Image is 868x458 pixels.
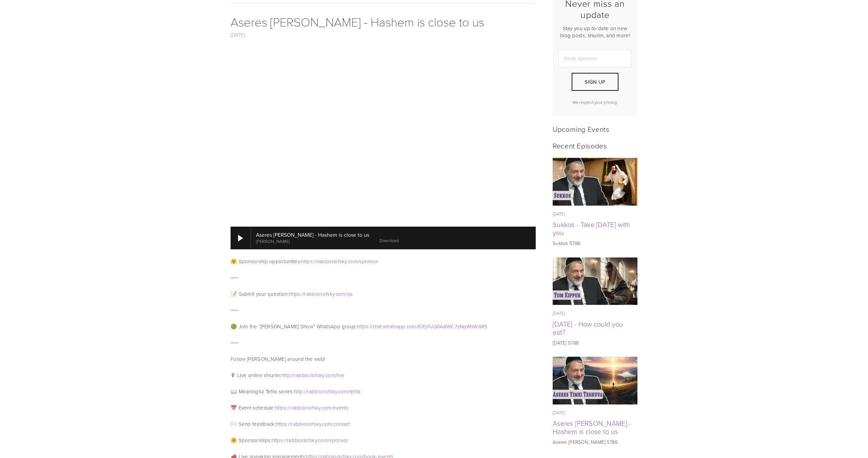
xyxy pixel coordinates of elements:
[294,372,324,379] span: rabbiorlofsky
[231,274,536,282] p: ~~~
[347,258,348,265] span: .
[281,372,290,379] span: http
[287,404,291,411] span: ://
[407,323,416,330] span: com
[231,371,536,379] p: 🎙 Live online shiurim:
[276,420,287,428] span: https
[335,372,337,379] span: /
[418,323,488,330] span: IOEyfUQ0A8WC7yNqWsWsWS
[382,323,383,330] span: .
[317,437,318,444] span: .
[231,322,536,331] p: 🟢 Join the “[PERSON_NAME] Show” WhatsApp group:
[291,404,321,411] span: rabbiorlofsky
[281,372,345,379] a: http://rabbiorlofsky.com/live
[585,78,605,85] span: Sign Up
[553,410,565,416] time: [DATE]
[369,323,373,330] span: ://
[553,211,565,217] time: [DATE]
[231,306,536,314] p: ~~~
[553,310,565,316] time: [DATE]
[558,99,632,105] p: We respect your privacy.
[553,357,638,404] img: Aseres Yimei Teshuva - Hashem is close to us
[231,355,536,363] p: Follow [PERSON_NAME] around the web!
[334,420,350,428] span: contact
[553,158,638,206] img: Sukkos - Take Yom Kippur with you
[291,420,321,428] span: rabbiorlofsky
[383,323,405,330] span: whatsapp
[275,404,349,411] a: https://rabbiorlofsky.com/events
[332,404,333,411] span: /
[231,31,245,38] a: [DATE]
[231,436,536,444] p: 🤗 Sponsorships:
[231,388,536,396] p: 📖 Meaningful Tefila series:
[300,290,304,297] span: ://
[336,290,346,297] span: com
[318,437,328,444] span: com
[345,290,347,297] span: /
[289,290,353,297] a: https://rabbiorlofsky.com/qa
[558,25,632,39] p: Stay you up-to-date on new blog posts, shiurim, and more!
[553,339,637,346] p: [DATE] 5786
[313,258,317,265] span: ://
[405,323,406,330] span: .
[553,141,637,150] h2: Recent Episodes
[416,323,418,330] span: /
[572,73,618,91] button: Sign Up
[317,258,347,265] span: rabbiorlofsky
[322,404,332,411] span: com
[325,372,335,379] span: com
[231,339,536,347] p: ~~~
[332,420,333,428] span: /
[303,388,307,395] span: ://
[553,240,637,247] p: Sukkos 5786
[357,323,369,330] span: https
[553,319,623,337] a: [DATE] - How could you eat?
[231,404,536,412] p: 📅 Event schedule:
[320,404,321,411] span: .
[272,437,349,444] a: https://rabbiorlofsky.com/sponsor
[287,437,317,444] span: rabbiorlofsky
[290,372,294,379] span: ://
[373,323,382,330] span: chat
[359,258,378,265] span: sponsor
[334,290,335,297] span: .
[231,47,536,218] iframe: YouTube video player
[348,388,349,395] span: /
[301,258,313,265] span: https
[337,388,338,395] span: .
[347,290,353,297] span: qa
[329,437,348,444] span: sponsor
[379,237,399,244] a: Download
[348,258,358,265] span: com
[553,418,631,436] a: Aseres [PERSON_NAME] - Hashem is close to us
[294,388,303,395] span: http
[324,372,325,379] span: .
[275,404,287,411] span: https
[304,290,334,297] span: rabbiorlofsky
[357,323,487,330] a: https://chat.whatsapp.com/IOEyfUQ0A8WC7yNqWsWsWS
[338,388,348,395] span: com
[358,258,359,265] span: /
[553,257,638,305] img: Yom Kippur - How could you eat?
[231,420,536,428] p: ✉️ Send feedback:
[322,420,332,428] span: com
[272,437,283,444] span: https
[553,439,637,445] p: Aseres [PERSON_NAME] 5786
[328,437,329,444] span: /
[553,125,637,133] h2: Upcoming Events
[333,404,349,411] span: events
[276,420,350,428] a: https://rabbiorlofsky.com/contact
[231,257,536,266] p: 🤗 Sponsorship opportunities:
[553,220,630,237] a: Sukkos - Take [DATE] with you
[337,372,344,379] span: live
[558,49,632,67] input: Email Address
[287,420,291,428] span: ://
[294,388,360,395] a: http://rabbiorlofsky.com/tefila
[231,290,536,298] p: 📝 Submit your question:
[231,13,484,30] a: Aseres [PERSON_NAME] - Hashem is close to us
[283,437,287,444] span: ://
